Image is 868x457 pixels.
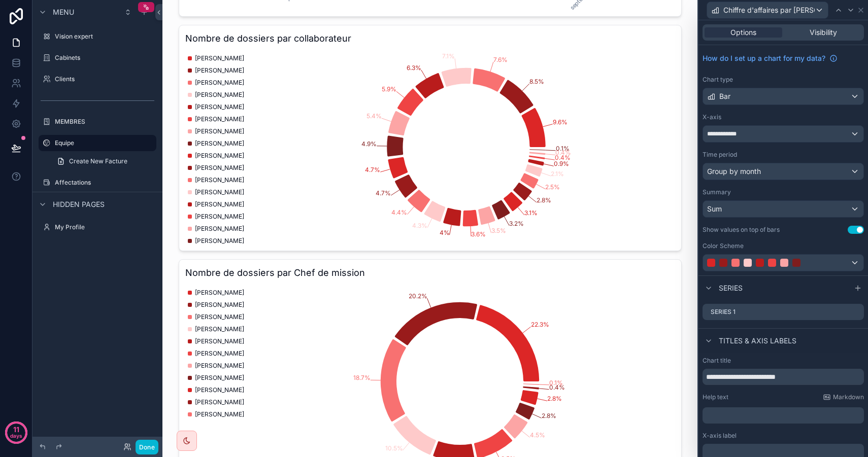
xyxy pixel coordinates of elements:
[703,200,864,218] button: Sum
[703,188,731,196] label: Summary
[13,425,19,435] p: 11
[703,163,864,180] button: Group by month
[136,440,158,454] button: Done
[707,2,828,19] button: Chiffre d'affaires par [PERSON_NAME]
[39,135,156,151] a: Equipe
[39,219,156,235] a: My Profile
[55,179,154,187] label: Affectations
[833,393,864,401] span: Markdown
[703,357,731,365] label: Chart title
[51,153,156,169] a: Create New Facture
[719,283,743,293] span: Series
[810,27,837,38] span: Visibility
[707,204,722,214] span: Sum
[703,113,721,121] label: X-axis
[703,405,864,424] div: scrollable content
[39,174,156,191] a: Affectations
[711,308,736,316] label: Series 1
[10,429,22,443] p: days
[39,114,156,130] a: MEMBRES
[703,53,838,63] a: How do I set up a chart for my data?
[703,432,737,440] label: X-axis label
[719,336,796,346] span: Titles & Axis labels
[53,7,74,17] span: Menu
[55,223,154,231] label: My Profile
[53,199,105,209] span: Hidden pages
[69,157,127,165] span: Create New Facture
[730,27,756,38] span: Options
[719,91,730,101] span: Bar
[823,393,864,401] a: Markdown
[703,226,780,234] div: Show values on top of bars
[39,50,156,66] a: Cabinets
[55,75,154,83] label: Clients
[39,71,156,87] a: Clients
[703,151,737,159] label: Time period
[39,28,156,45] a: Vision expert
[55,54,154,62] label: Cabinets
[707,166,761,177] span: Group by month
[703,88,864,105] button: Bar
[55,32,154,41] label: Vision expert
[55,118,154,126] label: MEMBRES
[703,242,744,250] label: Color Scheme
[703,53,825,63] span: How do I set up a chart for my data?
[703,76,733,84] label: Chart type
[55,139,150,147] label: Equipe
[723,5,815,15] span: Chiffre d'affaires par [PERSON_NAME]
[703,393,728,401] label: Help text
